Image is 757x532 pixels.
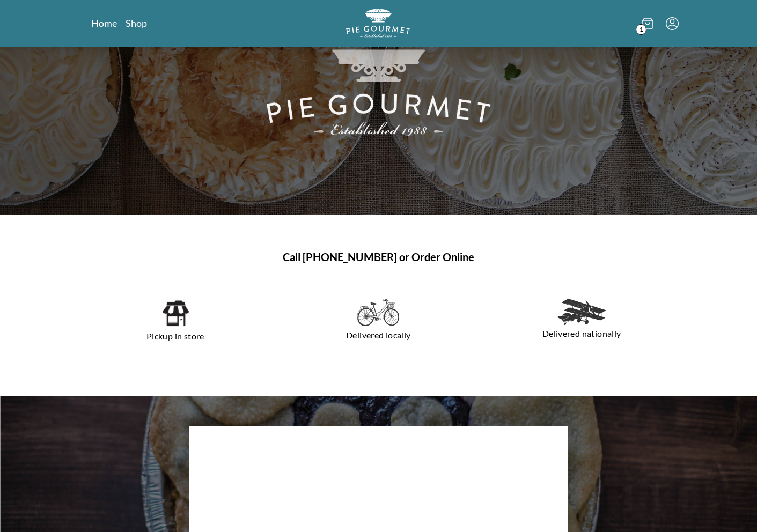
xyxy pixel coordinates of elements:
[126,17,147,29] a: Shop
[346,9,410,38] a: Logo
[636,24,646,35] span: 1
[557,299,606,325] img: delivered nationally
[346,9,410,38] img: logo
[357,299,399,327] img: delivered locally
[666,17,679,30] button: Menu
[61,249,696,264] h1: Call [PHONE_NUMBER] or Order Online
[542,325,621,342] p: Delivered nationally
[91,17,117,29] a: Home
[161,299,189,328] img: pickup in store
[346,327,411,344] p: Delivered locally
[146,328,204,345] p: Pickup in store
